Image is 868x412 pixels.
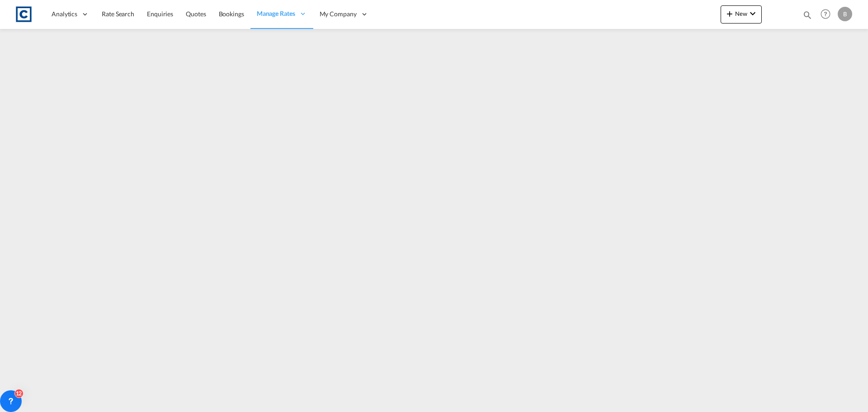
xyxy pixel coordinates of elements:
[747,8,758,19] md-icon: icon-chevron-down
[257,9,295,18] span: Manage Rates
[802,10,812,24] div: icon-magnify
[818,6,833,22] span: Help
[838,7,852,21] div: B
[802,10,812,20] md-icon: icon-magnify
[724,8,735,19] md-icon: icon-plus 400-fg
[721,5,762,24] button: icon-plus 400-fgNewicon-chevron-down
[52,9,77,19] span: Analytics
[14,4,34,24] img: 1fdb9190129311efbfaf67cbb4249bed.jpeg
[818,6,838,23] div: Help
[147,10,173,18] span: Enquiries
[320,9,357,19] span: My Company
[724,10,758,17] span: New
[186,10,206,18] span: Quotes
[219,10,244,18] span: Bookings
[102,10,134,18] span: Rate Search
